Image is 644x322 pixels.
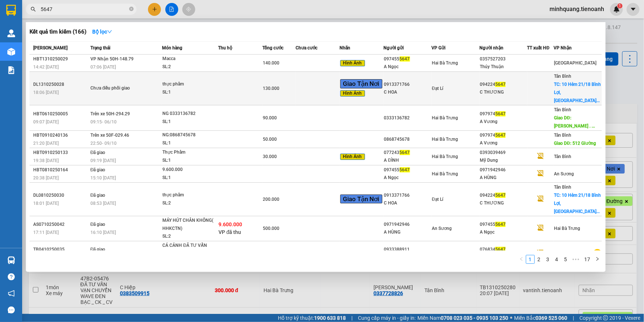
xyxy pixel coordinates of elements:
[570,255,582,264] li: Next 5 Pages
[544,255,552,263] a: 3
[480,228,527,236] div: A Ngọc
[33,64,59,70] span: 14:42 [DATE]
[554,193,601,214] span: TC: 10 Hẻm 21/18 Bình Lợi, [GEOGRAPHIC_DATA]...
[554,133,571,138] span: Tân Bình
[7,48,15,56] img: warehouse-icon
[162,166,218,174] div: 9.600.000
[554,141,596,146] span: Giao DĐ: 512 Giường
[162,174,218,182] div: SL: 1
[554,74,571,79] span: Tân Bình
[384,174,431,182] div: A Ngọc
[296,45,317,50] span: Chưa cước
[33,230,59,235] span: 17:11 [DATE]
[480,139,527,147] div: A Vương
[33,149,88,157] div: HBT0910250133
[384,149,431,157] div: 077243
[90,56,134,62] span: VP Nhận 50H-148.79
[400,150,410,155] span: 5647
[162,63,218,71] div: SL: 2
[90,141,117,146] span: 22:50 - 09/10
[8,290,15,297] span: notification
[400,167,410,172] span: 5647
[432,137,458,142] span: Hai Bà Trưng
[480,55,527,63] div: 0357527203
[480,166,527,174] div: 0971942946
[554,45,572,50] span: VP Nhận
[7,66,15,74] img: solution-icon
[33,192,88,199] div: DL0810250030
[554,154,571,159] span: Tân Bình
[480,118,527,126] div: A Vương
[480,88,527,96] div: C THƯƠNG
[162,55,218,63] div: Macca
[384,81,431,88] div: 0913371766
[480,174,527,182] div: A HÙNG
[582,255,593,264] li: 17
[593,255,602,264] li: Next Page
[90,158,116,163] span: 09:19 [DATE]
[90,222,106,227] span: Đã giao
[263,197,279,202] span: 200.000
[340,195,382,203] span: Giao Tận Nơi
[33,158,59,163] span: 19:38 [DATE]
[432,60,458,66] span: Hai Bà Trưng
[384,246,431,253] div: 0933388911
[480,110,527,118] div: 097974
[92,29,112,35] strong: Bộ lọc
[340,79,382,88] span: Giao Tận Nơi
[86,26,118,38] button: Bộ lọcdown
[340,45,351,50] span: Nhãn
[162,80,218,88] div: thực phẩm
[90,84,146,92] div: Chưa điều phối giao
[479,45,503,50] span: Người nhận
[384,63,431,71] div: A Ngọc
[33,119,59,125] span: 09:07 [DATE]
[8,273,15,280] span: question-circle
[480,132,527,139] div: 097974
[554,185,571,190] span: Tân Bình
[129,7,134,11] span: close-circle
[107,29,112,34] span: down
[384,228,431,236] div: A HÙNG
[517,255,526,264] li: Previous Page
[90,247,106,252] span: Đã giao
[8,307,15,314] span: message
[517,255,526,264] button: left
[7,256,15,264] img: warehouse-icon
[162,157,218,165] div: SL: 1
[162,199,218,207] div: SL: 2
[6,5,16,16] img: logo-vxr
[553,255,561,263] a: 4
[384,136,431,143] div: 0868745678
[495,111,506,116] span: 5647
[554,226,580,231] span: Hai Bà Trưng
[432,226,452,231] span: An Sương
[263,226,279,231] span: 500.000
[519,257,524,261] span: left
[90,64,116,70] span: 07:06 [DATE]
[340,90,365,97] span: Hình Ảnh
[495,193,506,198] span: 5647
[527,45,550,50] span: TT xuất HĐ
[263,115,277,120] span: 90.000
[33,175,59,181] span: 20:38 [DATE]
[432,171,458,176] span: Hai Bà Trưng
[480,192,527,199] div: 094224
[554,171,574,176] span: An Sương
[400,56,410,62] span: 5647
[90,111,130,116] span: Trên xe 50H-294.29
[570,255,582,264] span: •••
[480,199,527,207] div: C THƯƠNG
[263,60,279,66] span: 140.000
[593,249,602,257] span: plus-circle
[561,255,570,264] li: 5
[263,86,279,91] span: 130.000
[495,247,506,252] span: 5647
[535,255,544,264] li: 2
[33,110,88,118] div: HBT0610250005
[162,118,218,126] div: SL: 1
[218,221,242,227] span: 9.600.000
[554,115,595,129] span: Giao DĐ: [PERSON_NAME] . ...
[90,193,106,198] span: Đã giao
